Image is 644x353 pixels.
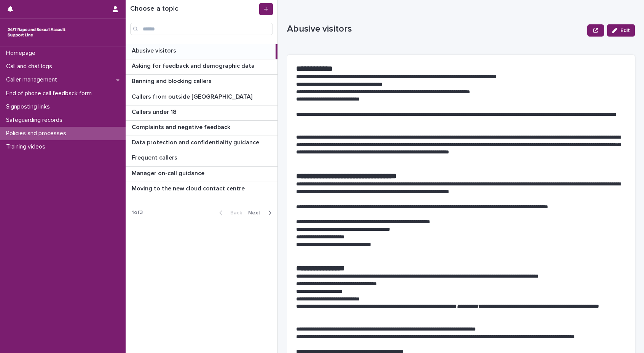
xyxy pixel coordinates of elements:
p: Complaints and negative feedback [132,122,232,131]
p: 1 of 3 [126,203,149,222]
a: Frequent callersFrequent callers [126,151,277,166]
a: Callers under 18Callers under 18 [126,105,277,121]
button: Edit [607,24,635,37]
p: Safeguarding records [3,117,69,124]
span: Edit [620,28,630,33]
p: Caller management [3,76,63,83]
button: Next [245,209,277,216]
p: Policies and processes [3,130,72,137]
p: Training videos [3,143,51,150]
p: Abusive visitors [132,46,178,54]
p: Asking for feedback and demographic data [132,61,256,70]
p: Banning and blocking callers [132,76,213,85]
p: Callers under 18 [132,107,178,116]
p: Signposting links [3,103,56,110]
button: Back [213,209,245,216]
a: Complaints and negative feedbackComplaints and negative feedback [126,121,277,136]
p: Manager on-call guidance [132,168,206,177]
span: Next [248,210,265,216]
a: Moving to the new cloud contact centreMoving to the new cloud contact centre [126,182,277,197]
p: End of phone call feedback form [3,90,98,97]
a: Manager on-call guidanceManager on-call guidance [126,167,277,182]
img: rhQMoQhaT3yELyF149Cw [6,25,67,40]
p: Moving to the new cloud contact centre [132,184,246,192]
span: Back [226,210,242,216]
a: Data protection and confidentiality guidanceData protection and confidentiality guidance [126,136,277,151]
p: Callers from outside [GEOGRAPHIC_DATA] [132,92,254,101]
a: Abusive visitorsAbusive visitors [126,44,277,59]
a: Callers from outside [GEOGRAPHIC_DATA]Callers from outside [GEOGRAPHIC_DATA] [126,90,277,105]
a: Banning and blocking callersBanning and blocking callers [126,75,277,90]
p: Data protection and confidentiality guidance [132,137,261,146]
h1: Choose a topic [130,5,258,13]
p: Frequent callers [132,153,179,161]
a: Asking for feedback and demographic dataAsking for feedback and demographic data [126,59,277,75]
input: Search [130,23,273,35]
p: Abusive visitors [287,24,584,35]
p: Call and chat logs [3,63,58,70]
p: Homepage [3,50,41,57]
